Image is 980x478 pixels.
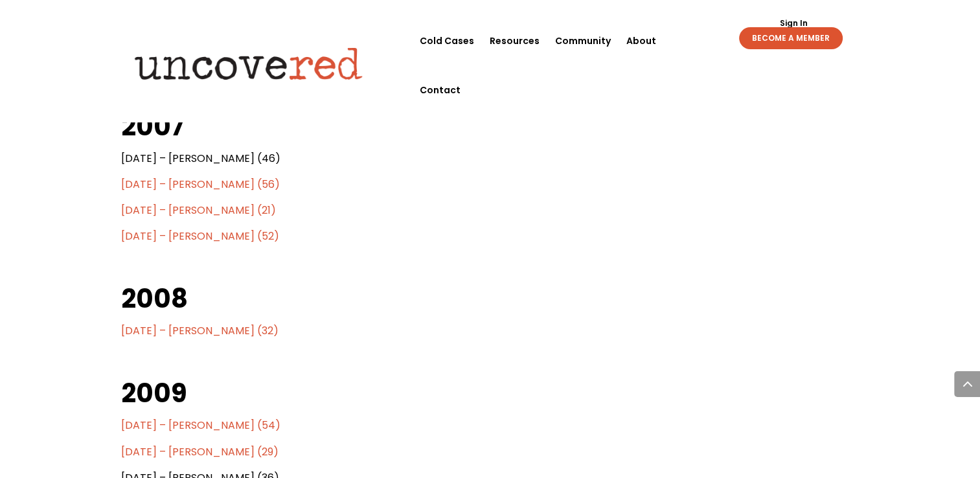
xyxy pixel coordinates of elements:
[121,177,280,192] a: [DATE] – [PERSON_NAME] (56)
[121,280,188,317] b: 2008
[124,38,373,89] img: Uncovered logo
[420,16,474,65] a: Cold Cases
[490,16,540,65] a: Resources
[420,65,461,115] a: Contact
[121,151,280,166] span: [DATE] – [PERSON_NAME] (46)
[121,323,279,338] a: [DATE] – [PERSON_NAME] (32)
[121,108,185,144] b: 2007
[739,27,843,49] a: BECOME A MEMBER
[121,229,279,244] a: [DATE] – [PERSON_NAME] (52)
[121,375,187,411] b: 2009
[121,203,276,218] a: [DATE] – [PERSON_NAME] (21)
[555,16,611,65] a: Community
[121,444,279,459] a: [DATE] – [PERSON_NAME] (29)
[772,19,814,27] a: Sign In
[626,16,656,65] a: About
[121,418,280,433] a: [DATE] – [PERSON_NAME] (54)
